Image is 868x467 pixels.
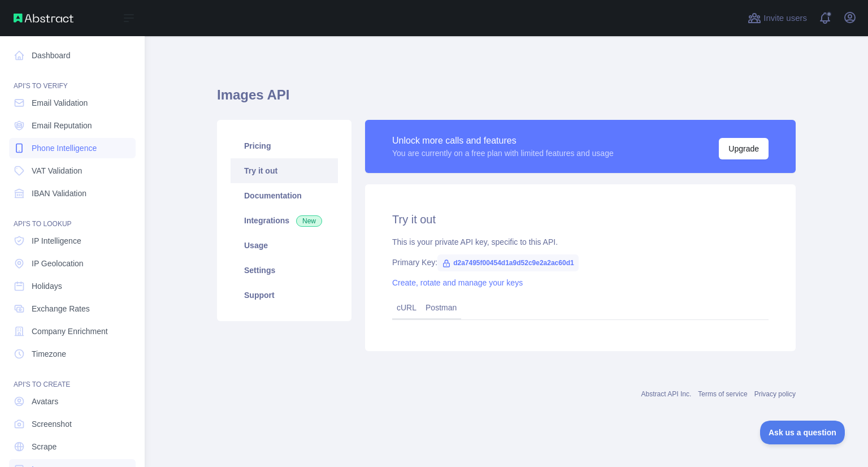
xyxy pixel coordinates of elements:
[9,45,136,66] a: Dashboard
[9,321,136,341] a: Company Enrichment
[32,326,108,337] span: Company Enrichment
[32,235,81,247] span: IP Intelligence
[32,303,90,314] span: Exchange Rates
[9,183,136,204] a: IBAN Validation
[32,120,92,131] span: Email Reputation
[32,441,57,452] span: Scrape
[231,208,338,233] a: Integrations New
[32,418,72,430] span: Screenshot
[14,14,73,23] img: Abstract API
[719,138,769,159] button: Upgrade
[231,233,338,258] a: Usage
[392,148,614,159] div: You are currently on a free plan with limited features and usage
[9,253,136,274] a: IP Geolocation
[9,115,136,136] a: Email Reputation
[392,236,769,248] div: This is your private API key, specific to this API.
[32,280,62,292] span: Holidays
[9,276,136,296] a: Holidays
[9,68,136,90] div: API'S TO VERIFY
[437,254,579,271] span: d2a7495f00454d1a9d52c9e2a2ac60d1
[9,344,136,364] a: Timezone
[231,158,338,183] a: Try it out
[9,436,136,457] a: Scrape
[231,258,338,283] a: Settings
[32,396,58,407] span: Avatars
[745,9,809,27] button: Invite users
[641,390,692,398] a: Abstract API Inc.
[9,414,136,434] a: Screenshot
[9,93,136,113] a: Email Validation
[754,390,796,398] a: Privacy policy
[392,278,523,287] a: Create, rotate and manage your keys
[760,421,845,444] iframe: Toggle Customer Support
[397,303,416,312] a: cURL
[231,183,338,208] a: Documentation
[32,258,84,269] span: IP Geolocation
[9,366,136,389] div: API'S TO CREATE
[698,390,747,398] a: Terms of service
[763,12,807,25] span: Invite users
[421,299,461,317] a: Postman
[32,97,88,109] span: Email Validation
[217,86,796,113] h1: Images API
[9,161,136,181] a: VAT Validation
[32,188,86,199] span: IBAN Validation
[32,165,82,176] span: VAT Validation
[9,206,136,228] div: API'S TO LOOKUP
[231,283,338,308] a: Support
[9,299,136,319] a: Exchange Rates
[296,215,322,227] span: New
[392,134,614,148] div: Unlock more calls and features
[392,257,769,268] div: Primary Key:
[32,142,97,154] span: Phone Intelligence
[392,211,769,227] h2: Try it out
[9,391,136,412] a: Avatars
[32,348,66,360] span: Timezone
[231,133,338,158] a: Pricing
[9,138,136,158] a: Phone Intelligence
[9,231,136,251] a: IP Intelligence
